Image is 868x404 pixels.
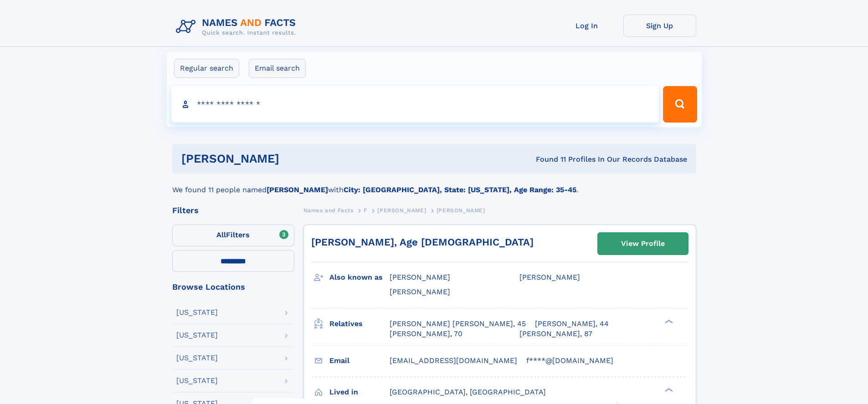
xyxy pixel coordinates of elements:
[390,287,450,296] span: [PERSON_NAME]
[172,225,294,246] label: Filters
[172,15,303,39] img: Logo Names and Facts
[176,332,218,339] div: [US_STATE]
[344,185,576,194] b: City: [GEOGRAPHIC_DATA], State: [US_STATE], Age Range: 35-45
[176,309,218,316] div: [US_STATE]
[329,270,390,285] h3: Also known as
[663,318,673,324] div: ❯
[377,207,426,214] span: [PERSON_NAME]
[329,384,390,400] h3: Lived in
[390,273,450,281] span: [PERSON_NAME]
[216,230,226,239] span: All
[390,329,462,339] a: [PERSON_NAME], 70
[535,319,609,329] a: [PERSON_NAME], 44
[176,354,218,362] div: [US_STATE]
[519,273,580,281] span: [PERSON_NAME]
[181,153,408,164] h1: [PERSON_NAME]
[176,377,218,384] div: [US_STATE]
[621,233,665,254] div: View Profile
[437,207,485,214] span: [PERSON_NAME]
[407,154,687,164] div: Found 11 Profiles In Our Records Database
[172,206,294,215] div: Filters
[329,316,390,332] h3: Relatives
[174,59,239,78] label: Regular search
[303,205,354,216] a: Names and Facts
[172,174,696,195] div: We found 11 people named with .
[172,283,294,291] div: Browse Locations
[377,205,426,216] a: [PERSON_NAME]
[249,59,306,78] label: Email search
[519,329,592,339] a: [PERSON_NAME], 87
[267,185,328,194] b: [PERSON_NAME]
[390,319,526,329] a: [PERSON_NAME] [PERSON_NAME], 45
[364,205,367,216] a: F
[364,207,367,214] span: F
[623,15,696,37] a: Sign Up
[663,387,673,393] div: ❯
[329,353,390,368] h3: Email
[598,233,688,255] a: View Profile
[663,86,697,123] button: Search Button
[311,236,534,248] a: [PERSON_NAME], Age [DEMOGRAPHIC_DATA]
[550,15,623,37] a: Log In
[171,86,659,123] input: search input
[390,356,517,365] span: [EMAIL_ADDRESS][DOMAIN_NAME]
[390,388,546,396] span: [GEOGRAPHIC_DATA], [GEOGRAPHIC_DATA]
